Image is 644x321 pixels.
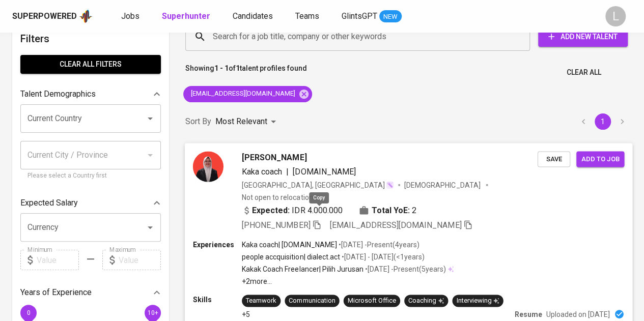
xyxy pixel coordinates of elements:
p: Resume [515,309,542,319]
img: 6c4d960d01e754642468210283d71b37.jpg [193,151,223,182]
a: Jobs [121,10,142,23]
button: Clear All filters [20,55,161,74]
p: Sort By [185,115,211,128]
p: • [DATE] - Present ( 4 years ) [337,239,419,249]
div: Expected Salary [20,193,161,213]
a: Teams [295,10,321,23]
span: [EMAIL_ADDRESS][DOMAIN_NAME] [183,89,301,99]
p: Uploaded on [DATE] [546,309,610,319]
div: [EMAIL_ADDRESS][DOMAIN_NAME] [183,86,312,102]
div: Coaching [408,296,444,306]
span: Save [543,153,565,165]
button: Add to job [576,151,624,167]
div: Superpowered [12,11,77,22]
span: [DEMOGRAPHIC_DATA] [404,180,482,190]
p: Experiences [193,239,242,249]
span: Clear All [567,66,601,79]
span: Kaka coach [242,166,282,176]
button: Clear All [563,63,605,82]
span: [PHONE_NUMBER] [242,220,310,229]
nav: pagination navigation [574,113,632,130]
p: Kakak Coach Freelancer | Pilih Jurusan [242,264,363,274]
span: NEW [379,12,402,22]
span: GlintsGPT [342,11,377,21]
input: Value [37,250,79,270]
p: +5 [242,309,250,319]
a: GlintsGPT NEW [342,10,402,23]
span: Clear All filters [29,58,153,71]
span: Teams [295,11,319,21]
span: Jobs [121,11,139,21]
p: • [DATE] - Present ( 5 years ) [363,264,446,274]
b: 1 [236,64,240,72]
div: Most Relevant [215,112,279,131]
span: Add to job [581,153,619,165]
div: Talent Demographics [20,84,161,104]
p: Not open to relocation [242,192,313,202]
p: people accquisition | dialect.act [242,252,340,262]
span: [PERSON_NAME] [242,151,306,163]
span: [DOMAIN_NAME] [293,166,355,176]
p: Years of Experience [20,286,92,299]
span: | [286,165,289,178]
img: magic_wand.svg [386,181,394,189]
a: Candidates [233,10,275,23]
span: [EMAIL_ADDRESS][DOMAIN_NAME] [330,220,462,229]
div: IDR 4.000.000 [242,204,343,216]
button: page 1 [595,113,611,130]
div: Teamwork [246,296,276,306]
div: [GEOGRAPHIC_DATA], [GEOGRAPHIC_DATA] [242,180,394,190]
span: Candidates [233,11,273,21]
p: Skills [193,295,242,305]
p: Please select a Country first [27,171,154,181]
div: Microsoft Office [348,296,396,306]
img: app logo [79,9,93,24]
input: Value [119,250,161,270]
button: Save [538,151,570,167]
button: Open [143,111,157,126]
b: Superhunter [162,11,210,21]
span: Add New Talent [546,31,620,43]
button: Add New Talent [538,26,628,47]
b: 1 - 1 [214,64,229,72]
div: L [605,6,626,26]
span: 2 [412,204,416,216]
p: +2 more ... [242,276,454,286]
b: Total YoE: [372,204,410,216]
div: Communication [289,296,335,306]
div: Interviewing [456,296,499,306]
a: Superhunter [162,10,212,23]
p: • [DATE] - [DATE] ( <1 years ) [340,252,425,262]
a: Superpoweredapp logo [12,9,93,24]
button: Open [143,220,157,235]
span: 0 [26,309,30,316]
p: Showing of talent profiles found [185,63,307,82]
h6: Filters [20,31,161,47]
p: Expected Salary [20,197,78,209]
span: 10+ [147,309,158,316]
div: Years of Experience [20,282,161,303]
p: Most Relevant [215,115,267,128]
p: Talent Demographics [20,88,96,100]
b: Expected: [252,204,290,216]
p: Kaka coach | [DOMAIN_NAME] [242,239,337,249]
